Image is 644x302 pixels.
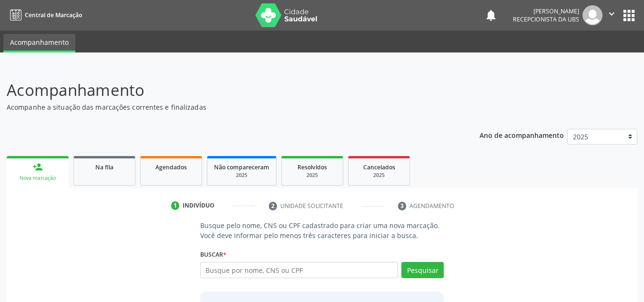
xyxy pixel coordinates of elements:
button: apps [621,7,637,24]
i:  [606,9,617,19]
label: Buscar [200,247,226,262]
p: Busque pelo nome, CNS ou CPF cadastrado para criar uma nova marcação. Você deve informar pelo men... [200,220,444,240]
span: Não compareceram [214,163,269,171]
button: Pesquisar [401,262,444,278]
span: Agendados [155,163,187,171]
p: Acompanhamento [7,78,448,102]
p: Ano de acompanhamento [480,129,564,141]
span: Recepcionista da UBS [513,15,579,23]
span: Central de Marcação [25,11,82,19]
span: Cancelados [363,163,395,171]
div: Indivíduo [183,201,215,210]
button:  [603,5,621,25]
span: Na fila [95,163,113,171]
div: 2025 [288,172,336,179]
img: img [583,5,603,25]
a: Central de Marcação [7,7,82,23]
div: 2025 [355,172,403,179]
p: Acompanhe a situação das marcações correntes e finalizadas [7,102,448,112]
button: notifications [484,9,498,22]
div: 1 [171,201,180,210]
div: person_add [32,162,43,172]
input: Busque por nome, CNS ou CPF [200,262,399,278]
div: Nova marcação [13,175,62,182]
span: Resolvidos [297,163,327,171]
div: 2025 [214,172,269,179]
a: Acompanhamento [3,34,75,52]
div: [PERSON_NAME] [513,7,579,15]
